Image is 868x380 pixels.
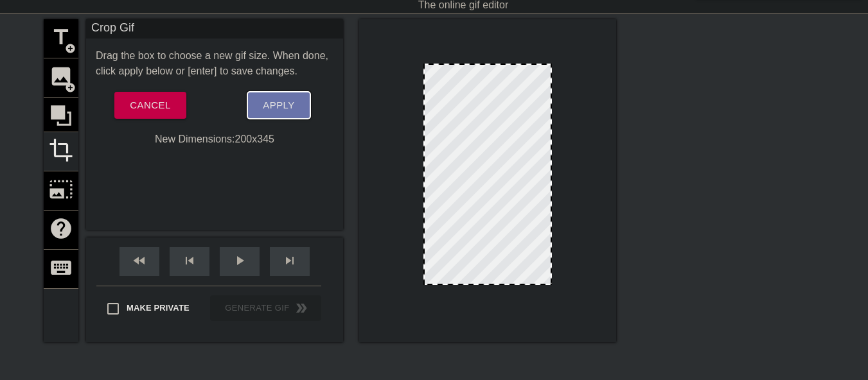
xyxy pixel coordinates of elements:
[86,19,343,39] div: Crop Gif
[127,302,190,315] span: Make Private
[132,253,147,268] span: fast_rewind
[114,92,186,119] button: Cancel
[247,92,310,119] button: Apply
[49,138,73,162] span: crop
[86,48,343,79] div: Drag the box to choose a new gif size. When done, click apply below or [enter] to save changes.
[130,97,170,114] span: Cancel
[263,97,294,114] span: Apply
[282,253,297,268] span: skip_next
[232,253,247,268] span: play_arrow
[182,253,197,268] span: skip_previous
[86,132,343,147] div: New Dimensions: 200 x 345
